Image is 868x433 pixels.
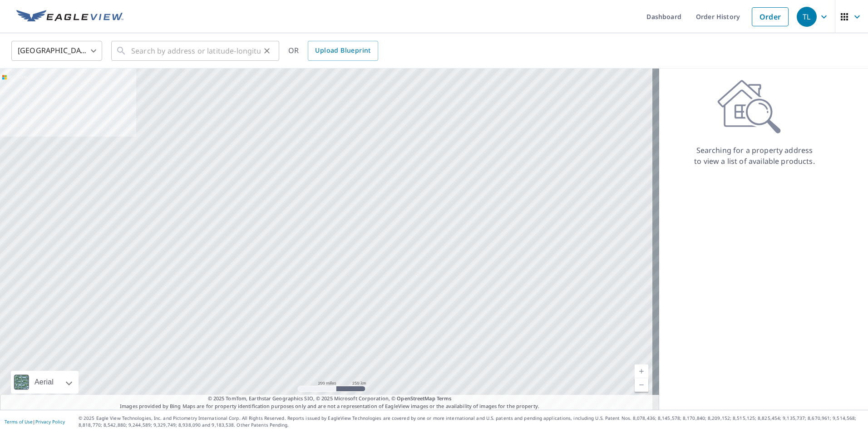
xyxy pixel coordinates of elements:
div: TL [797,7,817,27]
a: Current Level 5, Zoom Out [635,378,648,392]
a: Upload Blueprint [308,41,378,61]
a: Order [752,7,789,26]
div: Aerial [32,371,56,394]
span: Upload Blueprint [315,45,370,56]
a: Terms [437,395,452,402]
a: Current Level 5, Zoom In [635,364,648,378]
p: Searching for a property address to view a list of available products. [694,145,815,167]
a: Privacy Policy [35,418,65,425]
img: EV Logo [16,10,123,24]
div: [GEOGRAPHIC_DATA] [11,38,102,64]
a: Terms of Use [5,418,33,425]
p: © 2025 Eagle View Technologies, Inc. and Pictometry International Corp. All Rights Reserved. Repo... [79,415,863,428]
div: Aerial [11,371,79,394]
input: Search by address or latitude-longitude [131,38,261,64]
span: © 2025 TomTom, Earthstar Geographics SIO, © 2025 Microsoft Corporation, © [208,395,452,403]
button: Clear [261,44,273,57]
p: | [5,419,65,424]
div: OR [288,41,378,61]
a: OpenStreetMap [397,395,435,402]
